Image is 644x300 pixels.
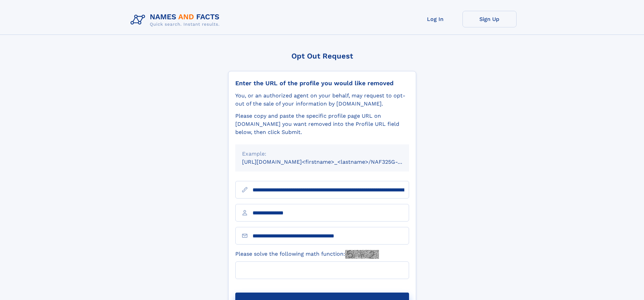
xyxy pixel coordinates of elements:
[408,11,462,27] a: Log In
[235,250,379,259] label: Please solve the following math function:
[242,159,422,165] small: [URL][DOMAIN_NAME]<firstname>_<lastname>/NAF325G-xxxxxxxx
[235,112,409,136] div: Please copy and paste the specific profile page URL on [DOMAIN_NAME] you want removed into the Pr...
[128,11,225,29] img: Logo Names and Facts
[242,150,402,158] div: Example:
[235,92,409,108] div: You, or an authorized agent on your behalf, may request to opt-out of the sale of your informatio...
[228,52,416,60] div: Opt Out Request
[235,79,409,87] div: Enter the URL of the profile you would like removed
[462,11,517,27] a: Sign Up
